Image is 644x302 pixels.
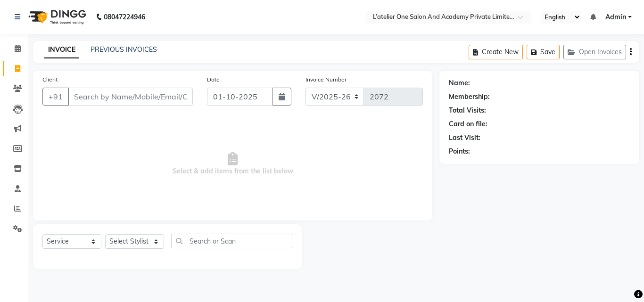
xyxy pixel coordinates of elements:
button: Open Invoices [563,45,626,59]
label: Invoice Number [305,75,347,84]
div: Card on file: [449,119,487,129]
span: Admin [605,12,626,22]
div: Total Visits: [449,106,486,115]
input: Search or Scan [171,234,292,248]
label: Client [42,75,58,84]
div: Last Visit: [449,133,480,143]
button: Create New [469,45,523,59]
button: Save [527,45,560,59]
img: logo [24,4,89,30]
input: Search by Name/Mobile/Email/Code [68,88,193,106]
span: Select & add items from the list below [42,117,423,211]
div: Name: [449,78,470,88]
a: PREVIOUS INVOICES [91,45,157,54]
button: +91 [42,88,69,106]
label: Date [207,75,220,84]
div: Points: [449,147,470,156]
a: INVOICE [44,41,79,58]
b: 08047224946 [104,4,145,30]
div: Membership: [449,92,490,102]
